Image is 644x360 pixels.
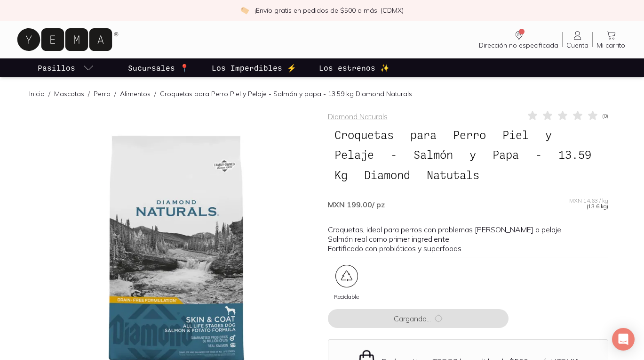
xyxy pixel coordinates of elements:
[612,328,635,351] div: Open Intercom Messenger
[334,294,359,300] span: Reciclable
[328,166,354,184] span: Kg
[111,89,120,98] span: /
[29,90,45,98] a: Inicio
[160,89,412,98] p: Croquetas para Perro Piel y Pelaje - Salmón y papa - 13.59 kg Diamond Naturals
[328,112,388,121] a: Diamond Naturals
[210,58,298,77] a: Los Imperdibles ⚡️
[384,146,404,164] span: -
[479,41,558,49] span: Dirección no especificada
[328,126,400,144] span: Croquetas
[128,62,189,74] p: Sucursales 📍
[593,30,629,49] a: Mi carrito
[319,62,390,74] p: Los estrenos ✨
[587,204,608,209] span: (13.6 kg)
[151,89,160,98] span: /
[404,126,443,144] span: para
[486,146,525,164] span: Papa
[36,58,96,77] a: pasillo-todos-link
[420,166,486,184] span: Natutals
[94,90,111,98] a: Perro
[566,41,588,49] span: Cuenta
[475,30,562,49] a: Dirección no especificada
[328,309,509,328] button: Cargando...
[45,89,54,98] span: /
[120,90,151,98] a: Alimentos
[496,126,535,144] span: Piel
[529,146,549,164] span: -
[539,126,558,144] span: y
[407,146,460,164] span: Salmón
[240,6,249,15] img: check
[126,58,191,77] a: Sucursales 📍
[38,62,75,74] p: Pasillos
[552,146,598,164] span: 13.59
[563,30,592,49] a: Cuenta
[328,244,608,253] li: Fortificado con probióticos y superfoods
[335,265,358,287] img: certificate_48a53943-26ef-4015-b3aa-8f4c5fdc4728=fwebp-q70-w96
[317,58,391,77] a: Los estrenos ✨
[254,6,404,15] p: ¡Envío gratis en pedidos de $500 o más! (CDMX)
[358,166,417,184] span: Diamond
[463,146,483,164] span: y
[328,146,381,164] span: Pelaje
[328,234,608,244] li: Salmón real como primer ingrediente
[328,200,385,209] span: MXN 199.00 / pz
[54,90,84,98] a: Mascotas
[596,41,625,49] span: Mi carrito
[446,126,493,144] span: Perro
[84,89,94,98] span: /
[328,225,608,234] li: Croquetas, ideal para perros con problemas [PERSON_NAME] o pelaje
[569,198,608,204] span: MXN 14.63 / kg
[602,113,608,119] span: ( 0 )
[212,62,296,74] p: Los Imperdibles ⚡️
